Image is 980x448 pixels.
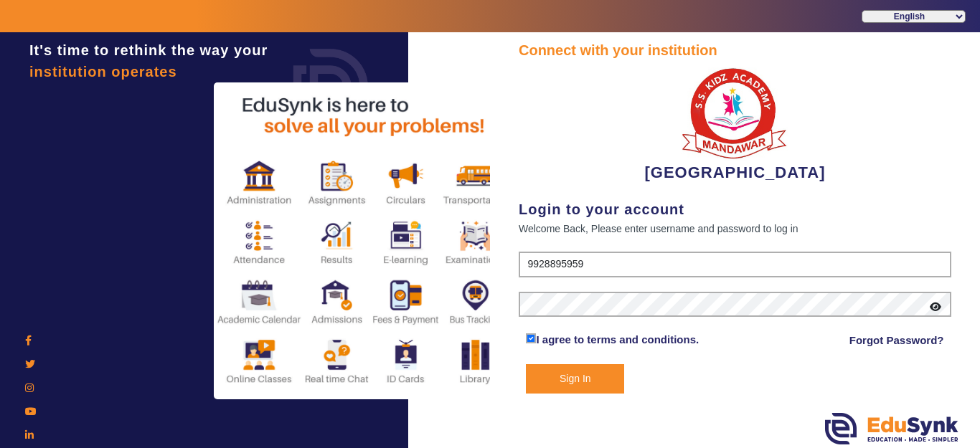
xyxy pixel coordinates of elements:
div: Connect with your institution [519,39,951,61]
div: Welcome Back, Please enter username and password to log in [519,220,951,237]
div: [GEOGRAPHIC_DATA] [519,61,951,184]
img: b9104f0a-387a-4379-b368-ffa933cda262 [681,61,788,161]
span: institution operates [29,64,177,80]
a: Forgot Password? [849,332,944,349]
img: login2.png [214,82,515,399]
a: I agree to terms and conditions. [536,333,699,345]
img: edusynk.png [825,413,958,444]
input: User Name [519,252,951,277]
img: login.png [277,32,385,140]
div: Login to your account [519,199,951,220]
button: Sign In [526,364,624,394]
span: It's time to rethink the way your [29,42,268,58]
